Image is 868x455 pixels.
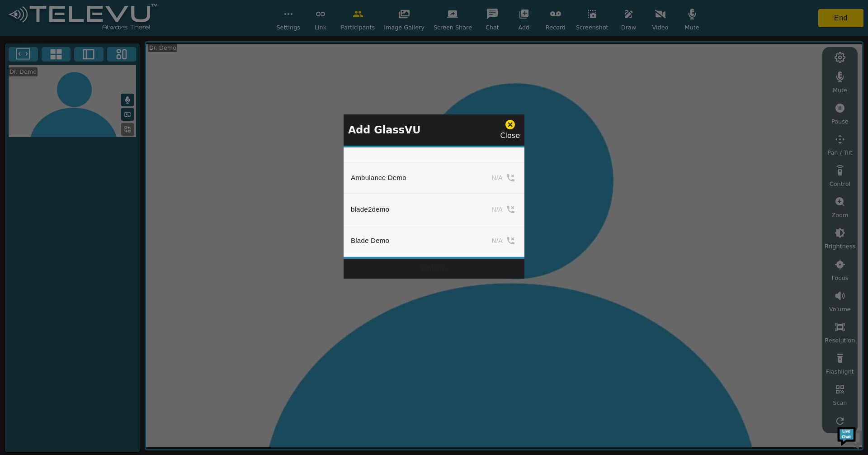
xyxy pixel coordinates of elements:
[52,114,125,205] span: We're online!
[5,247,172,279] textarea: Type your message and hit 'Enter'
[500,119,520,141] div: Close
[351,204,389,214] div: blade2demo
[351,173,406,183] div: Ambulance Demo
[348,123,421,138] p: Add GlassVU
[148,5,170,26] div: Minimize live chat window
[47,47,152,59] div: Chat with us now
[15,42,38,65] img: d_736959983_company_1615157101543_736959983
[351,236,389,246] div: Blade Demo
[836,423,863,450] img: Chat Widget
[344,259,524,279] div: &nbsp;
